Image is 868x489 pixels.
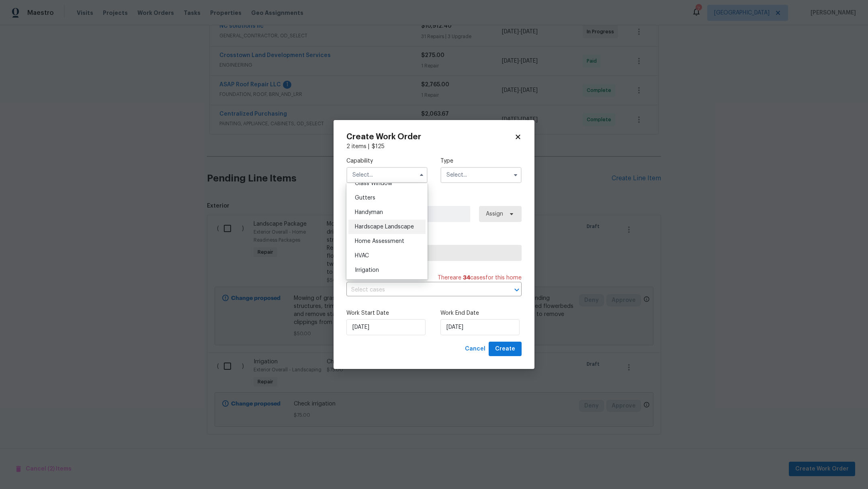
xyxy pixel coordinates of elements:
label: Trade Partner [346,235,522,243]
span: Select trade partner [353,249,515,257]
span: Create [495,344,515,354]
span: Glass Window [355,181,392,186]
span: Gutters [355,195,375,201]
label: Type [440,157,522,165]
span: Handyman [355,210,383,215]
span: Assign [486,210,503,218]
label: Capability [346,157,428,165]
div: 2 items | [346,143,522,151]
span: Home Assessment [355,238,404,244]
input: M/D/YYYY [440,319,520,335]
button: Show options [511,170,520,180]
button: Cancel [462,342,489,357]
button: Create [489,342,522,357]
button: Open [511,284,522,295]
span: 34 [463,275,470,281]
input: M/D/YYYY [346,319,426,335]
span: Hardscape Landscape [355,224,414,230]
span: Cancel [465,344,485,354]
input: Select... [440,167,522,183]
label: Work End Date [440,309,522,317]
span: HVAC [355,253,369,259]
label: Work Order Manager [346,196,522,204]
input: Select... [346,167,428,183]
span: $ 125 [372,144,385,149]
span: Irrigation [355,267,379,273]
label: Work Start Date [346,309,428,317]
span: There are case s for this home [438,274,522,282]
input: Select cases [346,284,499,296]
h2: Create Work Order [346,133,514,141]
button: Hide options [417,170,426,180]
